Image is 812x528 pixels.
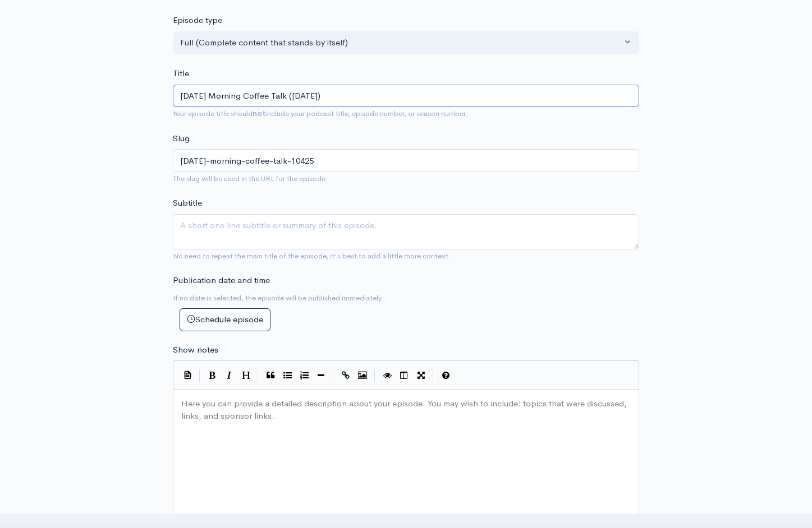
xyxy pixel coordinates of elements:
[279,367,296,384] button: Generic List
[433,369,434,382] i: |
[173,174,328,183] small: The slug will be used in the URL for the episode.
[179,366,196,383] button: Insert Show Notes Template
[258,369,259,382] i: |
[337,367,354,384] button: Create Link
[333,369,334,382] i: |
[173,293,383,303] small: If no date is selected, the episode will be published immediately.
[173,14,222,27] label: Episode type
[173,197,202,210] label: Subtitle
[296,367,313,384] button: Numbered List
[173,132,190,145] label: Slug
[173,85,639,108] input: What is the episode's title?
[354,367,371,384] button: Insert Image
[379,367,396,384] button: Toggle Preview
[173,274,270,287] label: Publication date and time
[180,36,622,49] div: Full (Complete content that stands by itself)
[204,367,221,384] button: Bold
[396,367,412,384] button: Toggle Side by Side
[173,31,639,54] button: Full (Complete content that stands by itself)
[437,367,454,384] button: Markdown Guide
[173,109,468,118] small: Your episode title should include your podcast title, episode number, or season number.
[173,67,189,80] label: Title
[412,367,429,384] button: Toggle Fullscreen
[313,367,329,384] button: Insert Horizontal Line
[173,251,451,261] small: No need to repeat the main title of the episode, it's best to add a little more context.
[237,367,254,384] button: Heading
[173,344,218,356] label: Show notes
[253,109,265,118] strong: not
[221,367,237,384] button: Italic
[374,369,375,382] i: |
[199,369,200,382] i: |
[180,308,270,331] button: Schedule episode
[262,367,279,384] button: Quote
[173,149,639,172] input: title-of-episode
